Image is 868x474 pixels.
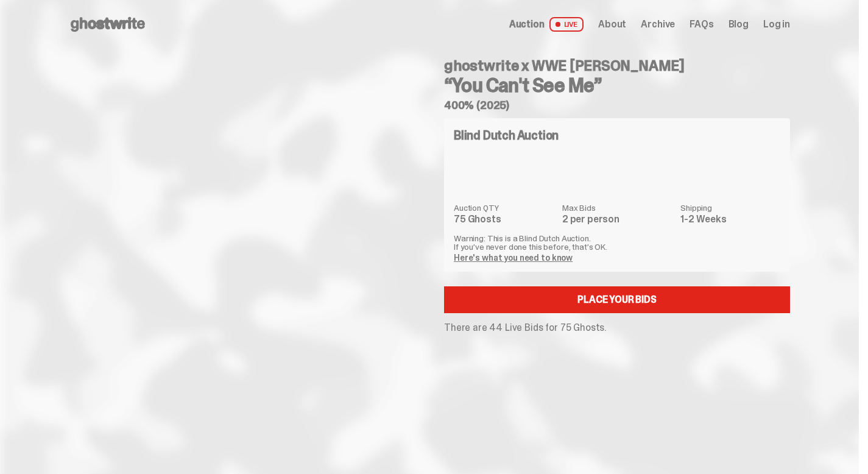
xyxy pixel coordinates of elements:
h4: Blind Dutch Auction [454,129,559,141]
dt: Max Bids [562,203,673,212]
h4: ghostwrite x WWE [PERSON_NAME] [444,58,790,73]
a: Log in [763,19,790,29]
dt: Auction QTY [454,203,555,212]
dd: 1-2 Weeks [680,214,780,224]
p: There are 44 Live Bids for 75 Ghosts. [444,323,790,333]
a: Auction LIVE [509,17,584,32]
h5: 400% (2025) [444,100,790,111]
span: LIVE [549,17,584,32]
a: Archive [641,19,675,29]
p: Warning: This is a Blind Dutch Auction. If you’ve never done this before, that’s OK. [454,234,780,251]
a: Place your Bids [444,286,790,313]
span: Auction [509,19,545,29]
a: Here's what you need to know [454,252,573,263]
h3: “You Can't See Me” [444,76,790,95]
a: About [598,19,626,29]
dt: Shipping [680,203,780,212]
a: Blog [729,19,749,29]
dd: 2 per person [562,214,673,224]
dd: 75 Ghosts [454,214,555,224]
a: FAQs [690,19,713,29]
